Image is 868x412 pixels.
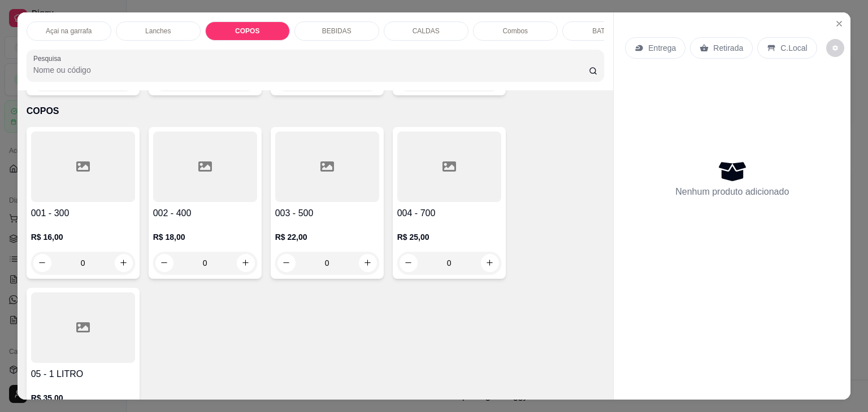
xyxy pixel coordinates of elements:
p: C.Local [780,42,807,54]
p: R$ 35,00 [31,392,135,404]
h4: 05 - 1 LITRO [31,367,135,381]
p: R$ 16,00 [31,231,135,243]
button: Close [830,15,848,33]
button: increase-product-quantity [481,254,499,272]
p: Açai na garrafa [46,27,92,36]
h4: 002 - 400 [153,207,257,220]
h4: 003 - 500 [275,207,379,220]
p: COPOS [27,104,605,118]
p: BATATA [592,27,617,36]
button: increase-product-quantity [359,254,377,272]
p: R$ 25,00 [397,231,501,243]
p: R$ 22,00 [275,231,379,243]
button: decrease-product-quantity [400,254,418,272]
button: decrease-product-quantity [155,254,173,272]
p: Entrega [648,42,676,54]
button: decrease-product-quantity [33,254,51,272]
button: decrease-product-quantity [826,39,844,57]
p: BEBIDAS [322,27,351,36]
p: Combos [502,27,528,36]
label: Pesquisa [33,54,65,63]
p: R$ 18,00 [153,231,257,243]
p: Nenhum produto adicionado [675,185,789,199]
p: Lanches [145,27,171,36]
h4: 001 - 300 [31,207,135,220]
p: CALDAS [413,27,440,36]
p: COPOS [235,27,259,36]
input: Pesquisa [33,64,589,76]
button: increase-product-quantity [237,254,255,272]
h4: 004 - 700 [397,207,501,220]
p: Retirada [713,42,743,54]
button: decrease-product-quantity [277,254,296,272]
button: increase-product-quantity [115,254,133,272]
